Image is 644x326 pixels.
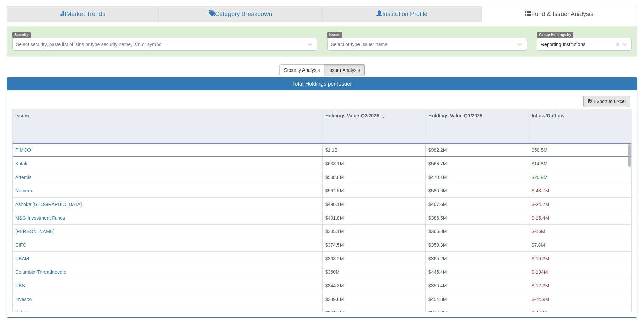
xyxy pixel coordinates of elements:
[532,161,548,166] span: $14.8M
[532,147,548,153] span: $58.5M
[532,310,547,315] span: $-4.5M
[15,309,30,316] button: Fidelity
[325,256,344,261] span: $368.2M
[159,6,322,22] a: Category Breakdown
[325,215,344,221] span: $401.8M
[12,81,632,87] h3: Total Holdings per Issuer
[15,255,29,262] button: UBAM
[428,229,447,234] span: $366.3M
[428,283,447,288] span: $350.4M
[532,229,545,234] span: $-16M
[428,147,447,153] span: $982.2M
[532,175,548,180] span: $25.8M
[325,229,344,234] span: $385.1M
[323,109,425,122] div: Holdings Value-Q2/2025
[325,242,344,248] span: $374.5M
[325,310,344,315] span: $281.7M
[279,64,324,76] button: Security Analysis
[532,283,549,288] span: $-12.3M
[428,188,447,193] span: $580.6M
[428,297,447,302] span: $404.8M
[428,242,447,248] span: $359.3M
[325,161,344,166] span: $638.1M
[481,6,637,22] a: Fund & Issuer Analysis
[428,202,447,207] span: $467.6M
[428,161,447,166] span: $568.7M
[12,32,31,38] span: Security
[537,32,573,38] span: Group Holdings by
[15,215,65,221] button: M&G Investment Funds
[532,256,549,261] span: $-19.3M
[13,109,322,122] div: Issuer
[324,64,364,76] button: Issuer Analysis
[325,202,344,207] span: $490.1M
[532,188,549,193] span: $-43.7M
[15,269,66,276] button: Columbia-Threadneedle
[583,96,630,107] button: Export to Excel
[325,297,344,302] span: $339.6M
[541,41,586,48] div: Reporting Institutions
[428,175,447,180] span: $470.1M
[428,256,447,261] span: $365.2M
[532,215,549,221] span: $-15.4M
[15,296,32,303] button: Invesco
[325,147,338,153] span: $1.1B
[16,41,163,48] div: Select security, paste list of isins or type security name, isin or symbol
[15,174,31,181] button: Artemis
[529,109,631,122] div: Inflow/Outflow
[325,175,344,180] span: $588.8M
[325,188,344,193] span: $562.5M
[331,41,388,48] div: Select or type Issuer name
[325,283,344,288] span: $344.3M
[426,109,529,122] div: Holdings Value-Q1/2025
[15,242,26,248] button: CIFC
[532,297,549,302] span: $-74.9M
[15,201,82,208] button: Ashoka [GEOGRAPHIC_DATA]
[15,147,31,154] button: PIMCO
[428,215,447,221] span: $386.5M
[15,160,27,167] button: Kotak
[428,310,447,315] span: $274.2M
[15,228,54,235] button: [PERSON_NAME]
[7,6,159,22] a: Market Trends
[532,242,545,248] span: $7.8M
[532,202,549,207] span: $-24.7M
[428,269,447,275] span: $445.4M
[15,282,25,289] button: UBS
[322,6,481,22] a: Institution Profile
[15,187,32,194] button: Nomura
[327,32,342,38] span: Issuer
[325,269,340,275] span: $360M
[532,269,548,275] span: $-134M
